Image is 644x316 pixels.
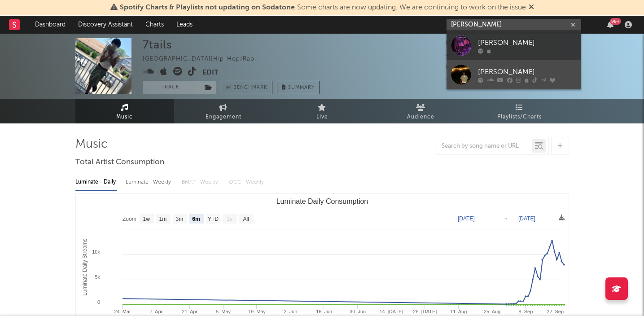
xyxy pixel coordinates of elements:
[175,216,183,222] text: 3m
[273,99,372,123] a: Live
[446,65,531,70] span: 23,793 Monthly Listeners
[149,309,162,314] text: 7. Apr
[447,31,581,60] a: [PERSON_NAME]
[126,175,173,190] div: Luminate - Weekly
[114,309,131,314] text: 24. Mar
[503,215,508,222] text: →
[470,99,569,123] a: Playlists/Charts
[29,16,72,34] a: Dashboard
[458,215,475,222] text: [DATE]
[143,216,150,222] text: 1w
[518,309,533,314] text: 8. Sep
[610,18,621,25] div: 99 +
[143,81,199,94] button: Track
[288,85,315,90] span: Summary
[379,309,403,314] text: 14. [DATE]
[529,4,534,11] span: Dismiss
[518,215,535,222] text: [DATE]
[407,112,434,123] span: Audience
[92,249,100,255] text: 10k
[123,216,136,222] text: Zoom
[221,81,272,94] a: Benchmark
[447,60,581,89] a: [PERSON_NAME]
[75,157,164,168] span: Total Artist Consumption
[446,75,499,81] span: Jump Score: 79.4
[437,143,532,150] input: Search by song name or URL
[284,309,297,314] text: 2. Jun
[170,16,199,34] a: Leads
[192,216,200,222] text: 6m
[450,309,467,314] text: 11. Aug
[120,4,295,11] span: Spotify Charts & Playlists not updating on Sodatone
[202,67,219,78] button: Edit
[413,309,437,314] text: 28. [DATE]
[97,299,100,305] text: 0
[182,309,197,314] text: 21. Apr
[483,309,500,314] text: 25. Aug
[276,197,368,205] text: Luminate Daily Consumption
[72,16,139,34] a: Discovery Assistant
[227,216,232,222] text: 1y
[248,309,266,314] text: 19. May
[277,81,320,94] button: Summary
[446,40,473,46] span: 3,394
[143,38,172,51] div: 7tails
[316,112,328,123] span: Live
[547,309,564,314] text: 22. Sep
[75,99,174,123] a: Music
[116,112,133,123] span: Music
[81,238,88,295] text: Luminate Daily Streams
[607,21,613,28] button: 99+
[372,99,470,123] a: Audience
[216,309,231,314] text: 5. May
[243,216,249,222] text: All
[207,216,218,222] text: YTD
[143,54,265,65] div: [GEOGRAPHIC_DATA] | Hip-Hop/Rap
[233,83,267,93] span: Benchmark
[95,274,100,280] text: 5k
[206,112,241,123] span: Engagement
[120,4,526,11] span: : Some charts are now updating. We are continuing to work on the issue
[447,19,581,31] input: Search for artists
[316,309,332,314] text: 16. Jun
[350,309,366,314] text: 30. Jun
[139,16,170,34] a: Charts
[478,37,577,48] div: [PERSON_NAME]
[159,216,166,222] text: 1m
[75,175,117,190] div: Luminate - Daily
[497,112,542,123] span: Playlists/Charts
[174,99,273,123] a: Engagement
[446,53,472,58] span: 1,562
[478,66,577,77] div: [PERSON_NAME]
